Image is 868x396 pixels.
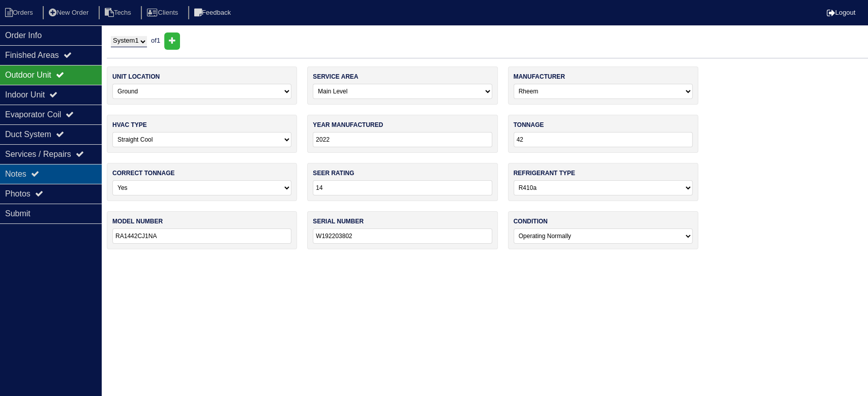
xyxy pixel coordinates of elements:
[141,6,186,20] li: Clients
[112,120,147,129] label: hvac type
[514,217,548,226] label: condition
[141,9,186,16] a: Clients
[99,9,139,16] a: Techs
[313,217,364,226] label: serial number
[112,217,163,226] label: model number
[107,32,868,50] div: of 1
[313,120,383,129] label: year manufactured
[112,169,174,178] label: correct tonnage
[99,6,139,20] li: Techs
[112,72,160,81] label: unit location
[188,6,239,20] li: Feedback
[514,169,575,178] label: refrigerant type
[514,120,544,129] label: tonnage
[313,169,354,178] label: seer rating
[514,72,565,81] label: manufacturer
[826,9,855,16] a: Logout
[313,72,358,81] label: service area
[43,6,97,20] li: New Order
[43,9,97,16] a: New Order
